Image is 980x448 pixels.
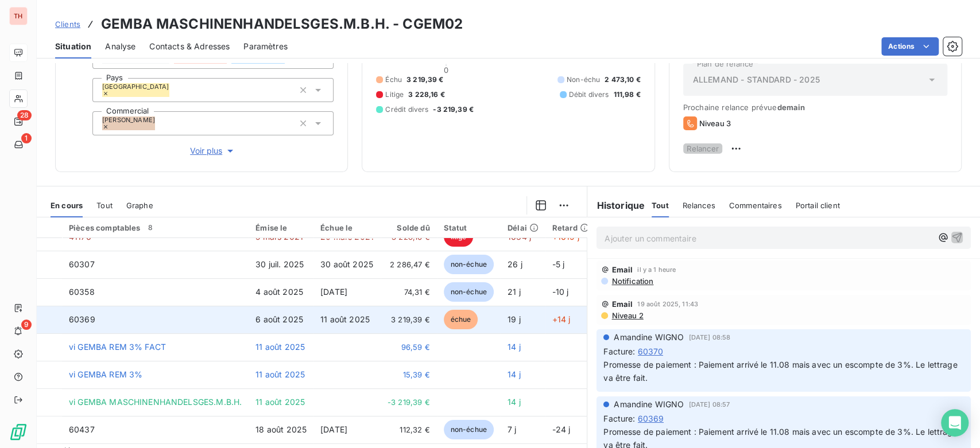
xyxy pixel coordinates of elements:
[320,314,370,324] span: 11 août 2025
[69,259,95,269] span: 60307
[55,20,80,29] span: Clients
[9,135,27,154] a: 1
[388,286,430,298] span: 74,31 €
[699,119,731,128] span: Niveau 3
[508,223,539,232] div: Délai
[101,14,463,34] h3: GEMBA MASCHINENHANDELSGES.M.B.H. - CGEM02
[444,255,494,274] span: non-échue
[149,41,230,52] span: Contacts & Adresses
[255,232,303,241] span: 5 mars 2021
[55,41,91,52] span: Situation
[603,412,635,424] span: Facture :
[169,85,179,95] input: Ajouter une valeur
[255,259,304,269] span: 30 juil. 2025
[444,420,494,439] span: non-échue
[388,396,430,408] span: -3 219,39 €
[96,201,113,210] span: Tout
[9,7,28,25] div: TH
[603,345,635,357] span: Facture :
[552,314,571,324] span: +14 j
[567,75,600,85] span: Non-échu
[693,74,820,85] span: ALLEMAND - STANDARD - 2025
[69,223,242,233] div: Pièces comptables
[569,89,609,100] span: Débit divers
[638,412,664,424] span: 60369
[105,41,135,52] span: Analyse
[552,287,569,297] span: -10 j
[388,223,430,232] div: Solde dû
[587,198,645,212] h6: Historique
[605,75,641,85] span: 2 473,10 €
[92,145,334,157] button: Voir plus
[155,118,164,128] input: Ajouter une valeur
[388,424,430,435] span: 112,32 €
[637,301,698,307] span: 19 août 2025, 11:43
[388,341,430,353] span: 96,59 €
[508,259,522,269] span: 26 j
[777,103,805,112] span: demain
[385,75,402,85] span: Échu
[941,409,969,437] div: Open Intercom Messenger
[508,314,521,324] span: 19 j
[255,314,303,324] span: 6 août 2025
[444,223,494,232] div: Statut
[9,112,27,131] a: 28
[614,332,684,343] span: Amandine WIGNO
[388,314,430,325] span: 3 219,39 €
[881,37,939,56] button: Actions
[689,334,731,341] span: [DATE] 08:58
[9,423,28,441] img: Logo LeanPay
[320,223,374,232] div: Échue le
[638,345,664,357] span: 60370
[255,397,305,407] span: 11 août 2025
[652,201,669,210] span: Tout
[444,310,478,329] span: échue
[69,287,95,297] span: 60358
[320,259,373,269] span: 30 août 2025
[444,65,448,75] span: 0
[508,342,521,352] span: 14 j
[385,104,428,115] span: Crédit divers
[69,369,142,379] span: vi GEMBA REM 3%
[55,18,80,30] a: Clients
[102,83,169,90] span: [GEOGRAPHIC_DATA]
[552,259,565,269] span: -5 j
[126,201,153,210] span: Graphe
[255,287,303,297] span: 4 août 2025
[145,223,156,233] span: 8
[21,320,32,330] span: 9
[508,232,531,241] span: 1634 j
[69,342,166,352] span: vi GEMBA REM 3% FACT
[689,401,730,408] span: [DATE] 08:57
[508,369,521,379] span: 14 j
[613,89,640,100] span: 111,98 €
[388,369,430,380] span: 15,39 €
[255,223,307,232] div: Émise le
[17,110,32,120] span: 28
[614,399,684,410] span: Amandine WIGNO
[552,424,571,434] span: -24 j
[433,104,474,115] span: -3 219,39 €
[796,201,840,210] span: Portail client
[320,232,374,241] span: 20 mars 2021
[508,424,516,434] span: 7 j
[552,232,579,241] span: +1619 j
[508,287,521,297] span: 21 j
[683,103,947,112] span: Prochaine relance prévue
[51,201,83,210] span: En cours
[69,314,95,324] span: 60369
[388,259,430,270] span: 2 286,47 €
[610,276,653,286] span: Notification
[69,424,95,434] span: 60437
[611,265,633,274] span: Email
[611,299,633,309] span: Email
[69,232,91,241] span: 41176
[320,287,347,297] span: [DATE]
[552,223,589,232] div: Retard
[385,89,404,100] span: Litige
[320,424,347,434] span: [DATE]
[683,201,715,210] span: Relances
[408,89,445,100] span: 3 228,16 €
[243,41,288,52] span: Paramètres
[406,75,444,85] span: 3 219,39 €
